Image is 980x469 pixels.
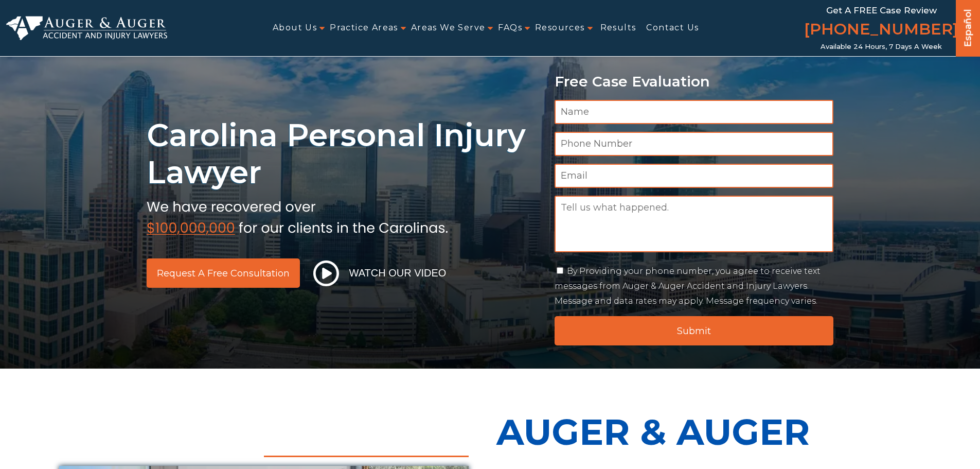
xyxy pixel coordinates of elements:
a: FAQs [498,16,522,40]
a: About Us [273,16,317,40]
label: By Providing your phone number, you agree to receive text messages from Auger & Auger Accident an... [555,266,821,306]
img: Auger & Auger Accident and Injury Lawyers Logo [6,16,167,41]
a: [PHONE_NUMBER] [804,18,958,43]
span: Get a FREE Case Review [826,5,937,15]
img: sub text [147,196,448,235]
p: Free Case Evaluation [555,74,834,90]
input: Phone Number [555,132,834,156]
a: Request a Free Consultation [147,258,300,288]
input: Name [555,100,834,124]
span: Available 24 Hours, 7 Days a Week [821,43,942,51]
span: Request a Free Consultation [157,269,290,278]
a: Areas We Serve [411,16,486,40]
a: Practice Areas [330,16,398,40]
p: Auger & Auger [496,399,921,464]
input: Email [555,164,834,188]
a: Contact Us [646,16,699,40]
input: Submit [555,316,834,345]
a: Results [600,16,636,40]
button: Watch Our Video [310,260,450,287]
h1: Carolina Personal Injury Lawyer [147,117,542,191]
a: Resources [535,16,585,40]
